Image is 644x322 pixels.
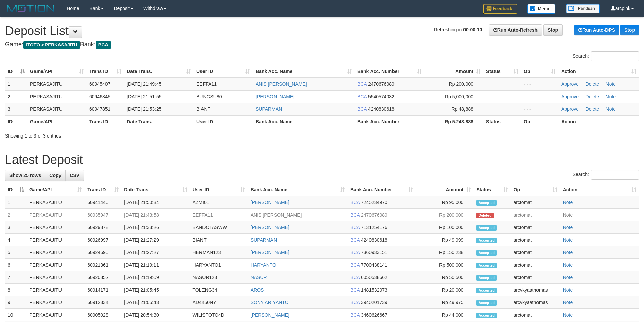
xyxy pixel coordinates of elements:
[563,300,573,305] a: Note
[449,81,473,87] span: Rp 200,000
[563,275,573,280] a: Note
[251,287,264,293] a: AROS
[27,78,87,91] td: PERKASAJITU
[416,246,474,259] td: Rp 150,238
[127,106,161,112] span: [DATE] 21:53:25
[361,287,387,293] span: Copy 1481532073 to clipboard
[190,259,248,271] td: HARYANTO1
[27,115,87,128] th: Game/API
[121,209,190,221] td: [DATE] 21:43:58
[561,81,579,87] a: Approve
[361,212,387,218] span: Copy 2470676089 to clipboard
[121,309,190,321] td: [DATE] 20:54:30
[85,246,121,259] td: 60924695
[511,271,560,284] td: arctomat
[27,90,87,103] td: PERKASAJITU
[586,81,599,87] a: Delete
[190,284,248,296] td: TOLENG34
[563,287,573,293] a: Note
[121,271,190,284] td: [DATE] 21:19:09
[350,275,360,280] span: BCA
[560,183,639,196] th: Action: activate to sort column ascending
[5,3,56,14] img: MOTION_logo.png
[563,312,573,318] a: Note
[196,94,222,99] span: BUNGSU80
[190,246,248,259] td: HERMAN123
[361,300,387,305] span: Copy 3940201739 to clipboard
[85,196,121,209] td: 60941440
[355,65,424,78] th: Bank Acc. Number: activate to sort column ascending
[5,65,27,78] th: ID: activate to sort column descending
[256,106,282,112] a: SUPARMAN
[416,196,474,209] td: Rp 95,000
[521,65,558,78] th: Op: activate to sort column ascending
[190,234,248,246] td: BIANT
[251,237,277,243] a: SUPARMAN
[563,237,573,243] a: Note
[5,259,27,271] td: 6
[361,237,387,243] span: Copy 4240830618 to clipboard
[190,209,248,221] td: EEFFA11
[521,115,558,128] th: Op
[586,106,599,112] a: Delete
[357,81,367,87] span: BCA
[121,234,190,246] td: [DATE] 21:27:29
[253,115,355,128] th: Bank Acc. Name
[511,259,560,271] td: arctomat
[355,115,424,128] th: Bank Acc. Number
[511,196,560,209] td: arctomat
[5,209,27,221] td: 2
[27,196,85,209] td: PERKASAJITU
[416,259,474,271] td: Rp 500,000
[445,94,473,99] span: Rp 5,000,000
[27,65,87,78] th: Game/API: activate to sort column ascending
[527,4,556,14] img: Button%20Memo.svg
[121,183,190,196] th: Date Trans.: activate to sort column ascending
[416,209,474,221] td: Rp 200,000
[85,309,121,321] td: 60905028
[5,130,263,139] div: Showing 1 to 3 of 3 entries
[121,221,190,234] td: [DATE] 21:33:26
[463,27,482,32] strong: 00:00:10
[27,246,85,259] td: PERKASAJITU
[5,284,27,296] td: 8
[511,284,560,296] td: arcvkyaathomas
[121,246,190,259] td: [DATE] 21:27:27
[511,209,560,221] td: arctomat
[27,259,85,271] td: PERKASAJITU
[5,78,27,91] td: 1
[521,90,558,103] td: - - -
[586,94,599,99] a: Delete
[190,296,248,309] td: AD4450NY
[89,106,110,112] span: 60947851
[563,250,573,255] a: Note
[27,271,85,284] td: PERKASAJITU
[27,284,85,296] td: PERKASAJITU
[489,24,542,36] a: Run Auto-Refresh
[416,221,474,234] td: Rp 100,000
[256,94,294,99] a: [PERSON_NAME]
[361,262,387,268] span: Copy 7700438141 to clipboard
[9,173,41,178] span: Show 25 rows
[27,234,85,246] td: PERKASAJITU
[563,200,573,205] a: Note
[357,94,367,99] span: BCA
[5,170,45,181] a: Show 25 rows
[256,81,307,87] a: ANIS [PERSON_NAME]
[190,309,248,321] td: WILISTOTO4D
[85,209,121,221] td: 60935947
[5,271,27,284] td: 7
[251,312,289,318] a: [PERSON_NAME]
[476,263,497,268] span: Accepted
[424,65,483,78] th: Amount: activate to sort column ascending
[483,4,517,14] img: Feedback.jpg
[121,296,190,309] td: [DATE] 21:05:43
[85,234,121,246] td: 60926997
[190,183,248,196] th: User ID: activate to sort column ascending
[127,94,161,99] span: [DATE] 21:51:55
[127,81,161,87] span: [DATE] 21:49:45
[27,103,87,115] td: PERKASAJITU
[348,183,416,196] th: Bank Acc. Number: activate to sort column ascending
[476,213,494,218] span: Deleted
[521,103,558,115] td: - - -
